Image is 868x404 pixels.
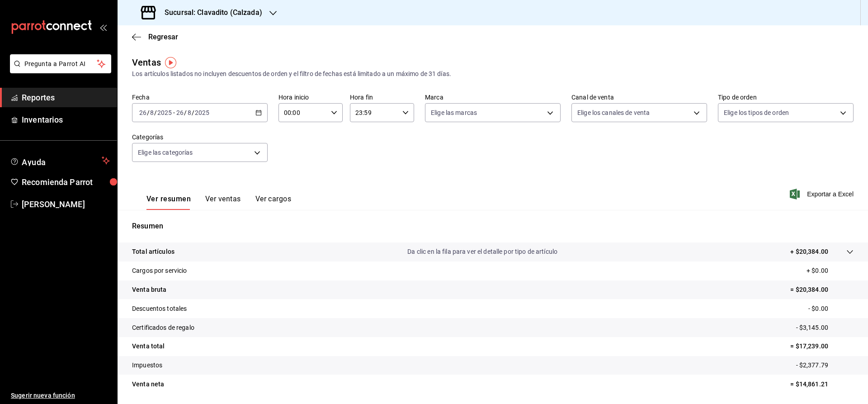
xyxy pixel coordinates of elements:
[790,342,854,351] p: = $17,239.00
[132,134,268,140] label: Categorías
[148,33,178,41] span: Regresar
[173,109,175,116] span: -
[157,7,262,18] h3: Sucursal: Clavadito (Calzada)
[187,109,192,116] input: --
[194,109,210,116] input: ----
[22,155,98,166] span: Ayuda
[132,380,164,389] p: Venta neta
[790,380,854,389] p: = $14,861.21
[350,94,414,100] label: Hora fin
[132,33,178,41] button: Regresar
[571,94,707,100] label: Canal de venta
[132,323,194,333] p: Certificados de regalo
[425,94,561,100] label: Marca
[718,94,854,100] label: Tipo de orden
[278,94,343,100] label: Hora inicio
[192,109,194,116] span: /
[176,109,184,116] input: --
[132,69,854,79] div: Los artículos listados no incluyen descuentos de orden y el filtro de fechas está limitado a un m...
[132,361,162,370] p: Impuestos
[184,109,187,116] span: /
[132,247,175,257] p: Total artículos
[790,285,854,295] p: = $20,384.00
[138,148,193,157] span: Elige las categorías
[157,109,172,116] input: ----
[407,247,557,257] p: Da clic en la fila para ver el detalle por tipo de artículo
[11,391,110,400] span: Sugerir nueva función
[165,57,176,68] img: Tooltip marker
[150,109,154,116] input: --
[22,176,110,188] span: Recomienda Parrot
[132,56,161,69] div: Ventas
[255,195,292,210] button: Ver cargos
[139,109,147,116] input: --
[132,304,187,314] p: Descuentos totales
[724,108,789,117] span: Elige los tipos de orden
[132,94,268,100] label: Fecha
[132,285,166,295] p: Venta bruta
[24,59,97,69] span: Pregunta a Parrot AI
[577,108,650,117] span: Elige los canales de venta
[146,195,291,210] div: navigation tabs
[796,323,854,333] p: - $3,145.00
[796,361,854,370] p: - $2,377.79
[22,198,110,210] span: [PERSON_NAME]
[807,266,854,276] p: + $0.00
[22,114,110,126] span: Inventarios
[132,221,854,232] p: Resumen
[154,109,157,116] span: /
[6,66,111,75] a: Pregunta a Parrot AI
[99,24,107,31] button: open_drawer_menu
[431,108,477,117] span: Elige las marcas
[792,189,854,200] button: Exportar a Excel
[22,91,110,104] span: Reportes
[808,304,854,314] p: - $0.00
[790,247,828,257] p: + $20,384.00
[147,109,150,116] span: /
[205,195,241,210] button: Ver ventas
[132,266,187,276] p: Cargos por servicio
[132,342,165,351] p: Venta total
[146,195,191,210] button: Ver resumen
[10,54,111,73] button: Pregunta a Parrot AI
